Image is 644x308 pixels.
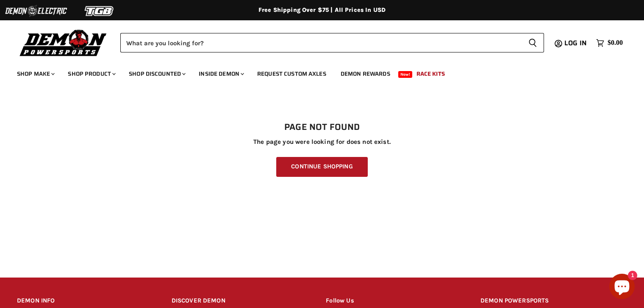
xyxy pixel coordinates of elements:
inbox-online-store-chat: Shopify online store chat [607,274,637,301]
button: Search [522,33,544,52]
a: Race Kits [410,65,451,82]
img: TGB Logo 2 [68,3,131,19]
a: Inside Demon [192,65,249,82]
a: Shop Discounted [122,65,191,82]
img: Demon Powersports [17,27,110,58]
span: $0.00 [608,39,623,47]
h1: Page not found [17,122,627,132]
form: Product [120,33,544,52]
p: The page you were looking for does not exist. [17,138,627,146]
a: Request Custom Axles [251,65,333,82]
img: Demon Electric Logo 2 [4,3,68,19]
ul: Main menu [11,62,621,82]
span: Log in [564,38,587,48]
a: $0.00 [592,37,627,49]
input: Search [120,33,522,52]
span: New! [398,71,413,78]
a: Shop Product [61,65,121,82]
a: Shop Make [11,65,60,82]
a: Log in [561,39,592,47]
a: Demon Rewards [334,65,397,82]
a: Continue Shopping [276,157,367,177]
